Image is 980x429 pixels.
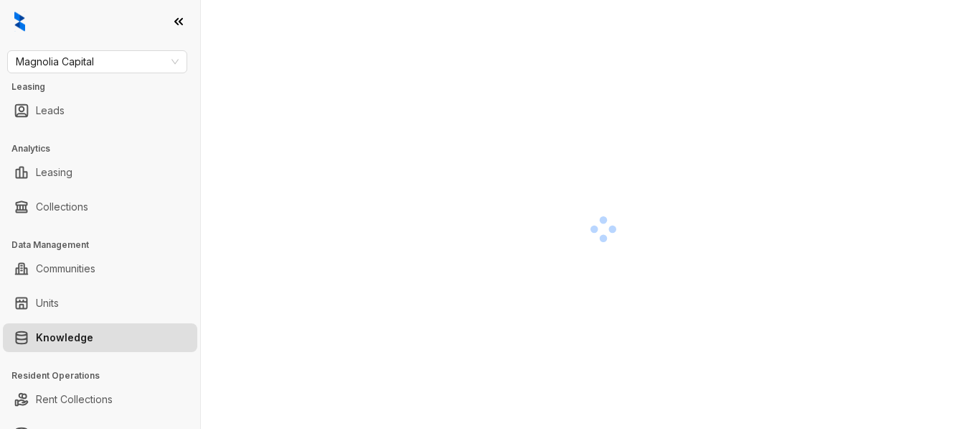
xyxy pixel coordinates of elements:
li: Units [3,289,197,318]
li: Communities [3,254,197,283]
a: Rent Collections [36,385,113,414]
li: Rent Collections [3,385,197,414]
li: Knowledge [3,323,197,352]
h3: Leasing [11,80,200,93]
h3: Data Management [11,239,200,252]
h3: Resident Operations [11,369,200,382]
a: Leasing [36,158,72,187]
h3: Analytics [11,142,200,155]
li: Leasing [3,158,197,187]
a: Leads [36,96,65,125]
img: logo [14,11,25,32]
li: Collections [3,193,197,221]
a: Units [36,289,59,318]
span: Magnolia Capital [16,51,179,73]
a: Collections [36,193,88,221]
a: Knowledge [36,323,93,352]
a: Communities [36,254,95,283]
li: Leads [3,96,197,125]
